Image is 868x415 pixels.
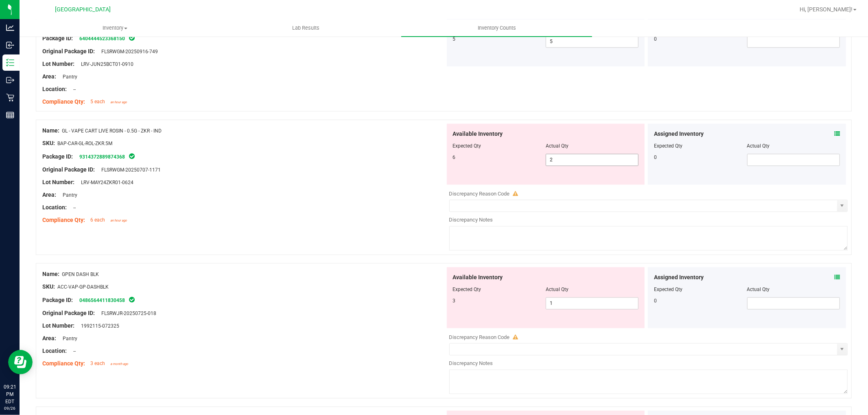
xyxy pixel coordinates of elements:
[42,297,73,303] span: Package ID:
[453,36,456,42] span: 5
[800,6,853,13] span: Hi, [PERSON_NAME]!
[42,191,56,198] span: Area:
[77,323,119,329] span: 1992115-072325
[654,35,747,43] div: 0
[110,100,127,104] span: an hour ago
[6,41,14,49] inline-svg: Inbound
[42,127,59,134] span: Name:
[210,20,401,37] a: Lab Results
[90,361,105,366] span: 3 each
[42,348,67,354] span: Location:
[128,295,136,304] span: In Sync
[90,99,105,104] span: 5 each
[20,24,210,32] span: Inventory
[62,128,162,134] span: GL - VAPE CART LIVE ROSIN - 0.5G - ZKR - IND
[42,360,85,367] span: Compliance Qty:
[59,192,77,198] span: Pantry
[20,20,210,37] a: Inventory
[546,287,568,292] span: Actual Qty
[453,130,503,138] span: Available Inventory
[546,154,638,165] input: 2
[55,6,111,13] span: [GEOGRAPHIC_DATA]
[449,334,510,340] span: Discrepancy Reason Code
[42,35,73,41] span: Package ID:
[59,74,77,80] span: Pantry
[453,287,481,292] span: Expected Qty
[42,271,59,277] span: Name:
[467,24,527,32] span: Inventory Counts
[110,362,128,366] span: a month ago
[42,86,67,92] span: Location:
[546,143,568,149] span: Actual Qty
[97,49,158,54] span: FLSRWGM-20250916-749
[79,298,125,303] a: 0486564411830458
[747,142,840,150] div: Actual Qty
[42,98,85,105] span: Compliance Qty:
[8,350,33,374] iframe: Resource center
[59,336,77,341] span: Pantry
[654,154,747,161] div: 0
[449,191,510,197] span: Discrepancy Reason Code
[128,152,136,160] span: In Sync
[77,61,133,67] span: LRV-JUN25BCT01-0910
[79,154,125,160] a: 9314372889874368
[654,286,747,293] div: Expected Qty
[546,36,638,47] input: 5
[42,61,74,67] span: Lot Number:
[42,48,95,54] span: Original Package ID:
[42,204,67,211] span: Location:
[747,286,840,293] div: Actual Qty
[654,297,747,304] div: 0
[453,143,481,149] span: Expected Qty
[6,76,14,84] inline-svg: Outbound
[837,200,847,211] span: select
[97,167,161,173] span: FLSRWGM-20250707-1171
[6,93,14,102] inline-svg: Retail
[42,322,74,329] span: Lot Number:
[449,216,848,224] div: Discrepancy Notes
[57,141,112,146] span: BAP-CAR-GL-ROL-ZKR.5M
[837,343,847,355] span: select
[62,272,99,277] span: GPEN DASH BLK
[42,153,73,160] span: Package ID:
[6,59,14,67] inline-svg: Inventory
[90,217,105,223] span: 6 each
[401,20,592,37] a: Inventory Counts
[453,298,456,304] span: 3
[110,219,127,222] span: an hour ago
[281,24,330,32] span: Lab Results
[449,359,848,367] div: Discrepancy Notes
[6,111,14,119] inline-svg: Reports
[77,180,133,185] span: LRV-MAY24ZKR01-0624
[69,205,76,211] span: --
[654,130,704,138] span: Assigned Inventory
[42,140,55,146] span: SKU:
[42,310,95,316] span: Original Package ID:
[42,335,56,341] span: Area:
[654,273,704,282] span: Assigned Inventory
[42,217,85,223] span: Compliance Qty:
[453,273,503,282] span: Available Inventory
[128,34,136,42] span: In Sync
[546,298,638,309] input: 1
[42,179,74,185] span: Lot Number:
[69,87,76,92] span: --
[42,283,55,290] span: SKU:
[6,24,14,32] inline-svg: Analytics
[4,405,16,411] p: 09/26
[42,166,95,173] span: Original Package ID:
[654,142,747,150] div: Expected Qty
[57,284,109,290] span: ACC-VAP-GP-DASHBLK
[79,36,125,41] a: 6404444523368150
[97,311,156,316] span: FLSRWJR-20250725-018
[453,154,456,160] span: 6
[42,73,56,80] span: Area:
[4,383,16,405] p: 09:21 PM EDT
[69,348,76,354] span: --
